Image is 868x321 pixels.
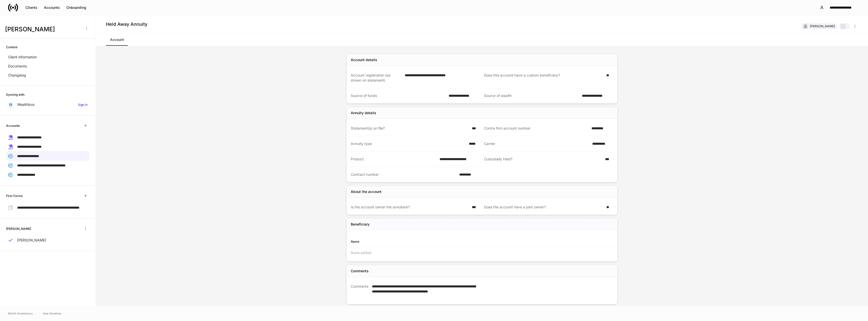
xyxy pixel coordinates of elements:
button: Accounts [41,4,63,12]
a: Changelog [6,71,90,80]
p: Documents [8,64,27,69]
div: Clients [25,5,37,10]
div: Annuity details [351,110,376,115]
div: [PERSON_NAME] [810,24,835,29]
button: Clients [22,4,41,12]
div: Accounts [44,5,60,10]
span: © 2025 OneAdvisory [8,311,33,315]
div: Account registration (as shown on statement) [351,73,402,83]
a: Data Disclaimer [43,311,62,315]
div: Product [351,157,437,162]
a: Account [106,34,128,46]
p: Changelog [8,73,26,78]
a: [PERSON_NAME] [6,236,90,245]
p: Wealthbox [17,102,35,107]
div: Comments [351,284,369,299]
h4: Held Away Annuity [106,21,147,27]
a: Documents [6,62,90,71]
h6: Firm Forms [6,193,22,198]
h6: Syncing with [6,92,24,97]
div: Source of wealth [484,93,579,98]
div: Annuity type [351,141,466,146]
button: Onboarding [63,4,90,12]
div: Contra firm account number [484,126,588,131]
h5: Beneficiary [351,222,370,227]
a: Client information [6,53,90,62]
div: About the account [351,189,382,194]
div: Does the account have a joint owner? [484,205,603,210]
h6: Sign in [78,102,88,107]
p: Client information [8,55,37,60]
div: Statement(s) on file? [351,126,469,131]
a: WealthboxSign in [6,100,90,109]
h6: Content [6,45,17,50]
div: Onboarding [66,5,86,10]
div: Source of funds [351,93,446,98]
div: Contract number [351,172,456,177]
div: None added [347,247,617,258]
div: Is the account owner the annuitant? [351,205,469,210]
div: Name [351,239,482,244]
div: Does this account have a custom beneficiary? [484,73,603,83]
p: [PERSON_NAME] [17,238,46,243]
div: Carrier [484,141,589,146]
h6: [PERSON_NAME] [6,226,31,231]
h6: Accounts [6,123,20,128]
div: Account details [351,57,377,62]
div: Custodially Held? [484,157,602,162]
h3: [PERSON_NAME] [5,25,80,33]
div: Comments [351,268,369,274]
